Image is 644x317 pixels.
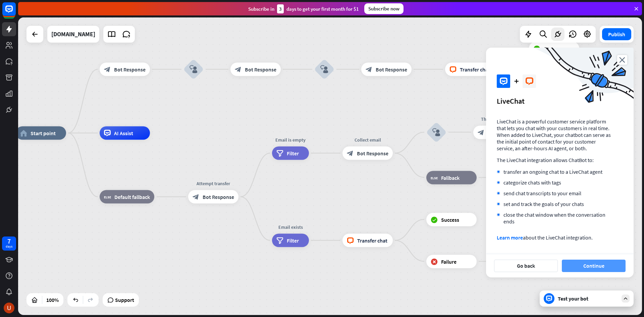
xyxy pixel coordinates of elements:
i: plus [514,79,519,83]
span: Default fallback [114,194,150,200]
span: Transfer chat [357,237,387,244]
div: vxkwin.net [51,26,95,43]
span: AI Assist [114,130,133,137]
div: Subscribe in days to get your first month for $1 [248,4,359,13]
span: Bot Response [203,194,234,200]
span: Support [115,295,134,305]
div: Attempt transfer [183,180,244,187]
p: The LiveChat integration allows ChatBot to: [497,157,612,163]
i: filter [276,237,283,244]
i: block_success [431,216,438,223]
span: Fallback [441,174,460,181]
a: Learn more [497,234,523,241]
button: Open LiveChat chat widget [5,3,25,23]
p: about the LiveChat integration. [497,234,612,241]
i: block_user_input [320,65,328,73]
div: Collect email [337,137,398,143]
i: block_bot_response [193,194,199,200]
i: block_fallback [104,194,111,200]
li: set and track the goals of your chats [497,201,612,207]
li: send chat transcripts to your email [497,190,612,197]
i: block_user_input [190,65,198,73]
button: Continue [562,260,626,272]
div: Email exists [267,224,314,230]
i: block_success [533,45,540,52]
span: Failure [441,258,457,265]
span: Start point [31,130,56,137]
span: Bot Response [357,150,388,157]
button: Publish [602,28,631,40]
span: Success [441,216,459,223]
span: Bot Response [376,66,407,73]
span: Filter [287,150,299,157]
i: block_livechat [449,66,457,73]
i: block_bot_response [366,66,372,73]
a: 7 days [2,236,16,251]
div: Subscribe now [364,3,404,14]
div: 3 [277,4,284,13]
div: LiveChat [497,96,623,106]
i: block_bot_response [478,129,484,136]
div: days [6,244,12,249]
div: 7 [7,238,11,244]
div: Test your bot [558,295,618,302]
p: LiveChat is a powerful customer service platform that lets you chat with your customers in real t... [497,118,612,152]
span: Filter [287,237,299,244]
i: block_failure [431,258,438,265]
i: close [617,55,627,65]
span: Transfer chat [460,66,490,73]
div: Email is empty [267,137,314,143]
i: block_fallback [431,174,438,181]
div: 100% [44,295,61,305]
i: home_2 [20,130,27,137]
i: block_bot_response [347,150,354,157]
li: close the chat window when the conversation ends [497,211,612,225]
span: Bot Response [245,66,276,73]
i: block_bot_response [104,66,111,73]
span: Bot Response [114,66,146,73]
div: Thanks for email! [468,115,529,122]
button: Go back [494,260,558,272]
span: Success [544,45,562,52]
li: categorize chats with tags [497,179,612,186]
li: transfer an ongoing chat to a LiveChat agent [497,168,612,175]
i: block_bot_response [235,66,241,73]
i: block_user_input [432,128,440,136]
i: block_livechat [347,237,354,244]
i: filter [276,150,283,157]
